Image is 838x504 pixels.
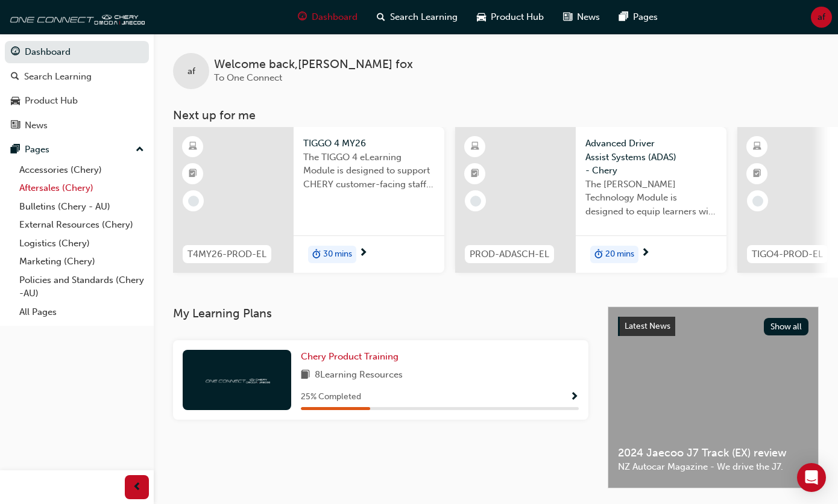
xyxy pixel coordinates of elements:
[367,5,467,30] a: search-iconSearch Learning
[187,247,266,261] span: T4MY26-PROD-EL
[301,368,310,383] span: book-icon
[359,248,368,259] span: next-icon
[577,10,600,24] span: News
[470,247,549,261] span: PROD-ADASCH-EL
[585,137,717,178] span: Advanced Driver Assist Systems (ADAS) - Chery
[625,321,670,331] span: Latest News
[298,10,307,25] span: guage-icon
[214,72,282,83] span: To One Connect
[301,350,403,364] a: Chery Product Training
[6,5,145,29] img: oneconnect
[633,10,658,24] span: Pages
[14,161,149,179] a: Accessories (Chery)
[471,139,479,155] span: learningResourceType_ELEARNING-icon
[619,10,628,25] span: pages-icon
[470,196,481,207] span: learningRecordVerb_NONE-icon
[5,66,149,88] a: Search Learning
[553,5,610,30] a: news-iconNews
[5,90,149,112] a: Product Hub
[14,216,149,234] a: External Resources (Chery)
[14,252,149,271] a: Marketing (Chery)
[24,70,92,84] div: Search Learning
[455,127,726,273] a: PROD-ADASCH-ELAdvanced Driver Assist Systems (ADAS) - CheryThe [PERSON_NAME] Technology Module is...
[570,392,579,403] span: Show Progress
[570,390,579,405] button: Show Progress
[188,196,199,207] span: learningRecordVerb_NONE-icon
[173,127,444,273] a: T4MY26-PROD-ELTIGGO 4 MY26The TIGGO 4 eLearning Module is designed to support CHERY customer-faci...
[25,94,78,108] div: Product Hub
[390,10,458,24] span: Search Learning
[491,10,544,24] span: Product Hub
[11,47,20,58] span: guage-icon
[641,248,650,259] span: next-icon
[25,143,49,157] div: Pages
[14,179,149,198] a: Aftersales (Chery)
[214,58,413,72] span: Welcome back , [PERSON_NAME] fox
[25,119,48,132] div: News
[610,5,667,30] a: pages-iconPages
[764,318,809,335] button: Show all
[11,145,20,155] span: pages-icon
[189,139,197,155] span: learningResourceType_ELEARNING-icon
[594,247,603,263] span: duration-icon
[315,368,403,383] span: 8 Learning Resources
[173,306,588,320] h3: My Learning Plans
[752,247,823,261] span: TIGO4-PROD-EL
[11,96,20,107] span: car-icon
[5,39,149,138] button: DashboardSearch LearningProduct HubNews
[301,351,399,362] span: Chery Product Training
[288,5,367,30] a: guage-iconDashboard
[301,390,361,404] span: 25 % Completed
[797,463,826,492] div: Open Intercom Messenger
[5,114,149,137] a: News
[618,460,808,474] span: NZ Autocar Magazine - We drive the J7.
[5,41,149,63] a: Dashboard
[618,317,808,336] a: Latest NewsShow all
[585,178,717,219] span: The [PERSON_NAME] Technology Module is designed to equip learners with essential knowledge about ...
[753,166,761,182] span: booktick-icon
[5,138,149,161] button: Pages
[618,446,808,460] span: 2024 Jaecoo J7 Track (EX) review
[608,306,819,488] a: Latest NewsShow all2024 Jaecoo J7 Track (EX) reviewNZ Autocar Magazine - We drive the J7.
[189,166,197,182] span: booktick-icon
[563,10,572,25] span: news-icon
[303,137,435,151] span: TIGGO 4 MY26
[811,7,832,28] button: af
[136,142,144,158] span: up-icon
[752,196,763,207] span: learningRecordVerb_NONE-icon
[818,10,825,24] span: af
[303,151,435,191] span: The TIGGO 4 eLearning Module is designed to support CHERY customer-facing staff with the product ...
[471,166,479,182] span: booktick-icon
[477,10,486,25] span: car-icon
[605,247,634,261] span: 20 mins
[14,271,149,303] a: Policies and Standards (Chery -AU)
[154,108,838,122] h3: Next up for me
[133,480,142,495] span: prev-icon
[11,120,20,131] span: news-icon
[14,198,149,216] a: Bulletins (Chery - AU)
[14,234,149,253] a: Logistics (Chery)
[312,10,358,24] span: Dashboard
[467,5,553,30] a: car-iconProduct Hub
[204,374,270,385] img: oneconnect
[323,247,352,261] span: 30 mins
[14,303,149,322] a: All Pages
[187,64,195,78] span: af
[753,139,761,155] span: learningResourceType_ELEARNING-icon
[11,72,19,82] span: search-icon
[377,10,385,25] span: search-icon
[312,247,321,263] span: duration-icon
